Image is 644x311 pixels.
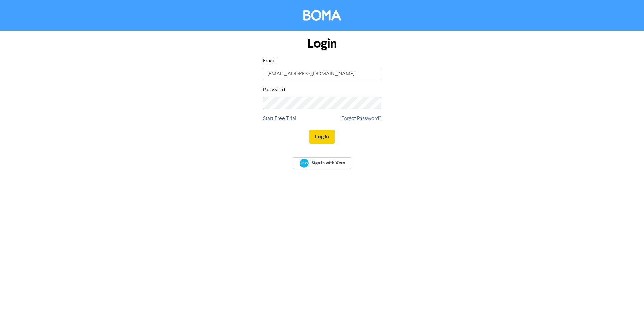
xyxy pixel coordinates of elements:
[293,157,351,169] a: Sign In with Xero
[341,115,381,123] a: Forgot Password?
[263,86,285,94] label: Password
[303,10,341,21] img: BOMA Logo
[263,57,276,65] label: Email
[263,36,381,51] h1: Login
[312,160,345,166] span: Sign In with Xero
[300,159,309,168] img: Xero logo
[559,238,644,311] iframe: Chat Widget
[263,115,296,123] a: Start Free Trial
[309,130,335,144] button: Log In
